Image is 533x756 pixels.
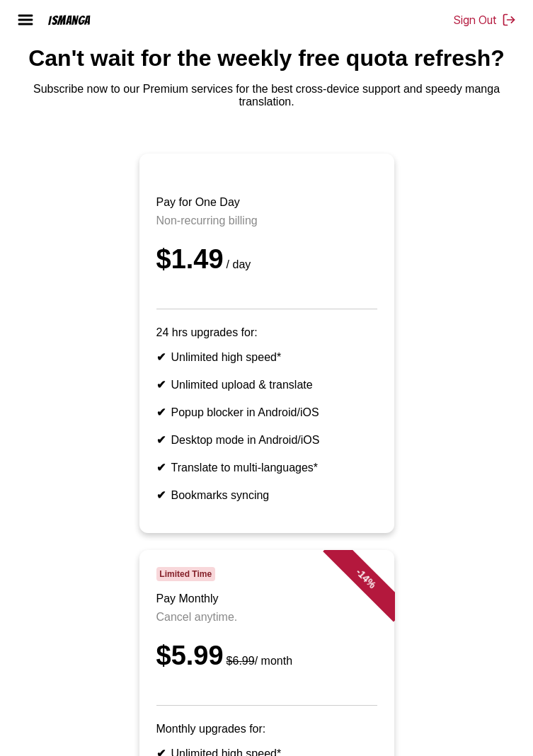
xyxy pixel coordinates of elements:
h3: Pay for One Day [156,196,377,209]
p: Non-recurring billing [156,214,377,227]
div: $1.49 [156,244,377,275]
b: ✔ [156,462,166,474]
small: / day [224,258,251,270]
div: - 14 % [323,536,408,621]
p: Monthly upgrades for: [156,723,377,735]
p: Subscribe now to our Premium services for the best cross-device support and speedy manga translat... [11,83,522,108]
small: / month [224,655,292,667]
li: Desktop mode in Android/iOS [156,433,377,447]
p: Cancel anytime. [156,611,377,624]
img: hamburger [17,11,34,28]
div: $5.99 [156,641,377,671]
button: Sign Out [454,13,516,27]
b: ✔ [156,434,166,446]
div: IsManga [48,13,91,27]
li: Popup blocker in Android/iOS [156,406,377,419]
h3: Pay Monthly [156,592,377,605]
img: Sign out [502,13,516,27]
a: IsManga [42,13,116,27]
span: Limited Time [156,567,215,581]
p: 24 hrs upgrades for: [156,326,377,339]
li: Unlimited high speed* [156,350,377,364]
b: ✔ [156,489,166,501]
h1: Can't wait for the weekly free quota refresh? [11,45,522,71]
s: $6.99 [227,655,255,667]
b: ✔ [156,351,166,363]
b: ✔ [156,406,166,418]
b: ✔ [156,379,166,391]
li: Unlimited upload & translate [156,378,377,391]
li: Bookmarks syncing [156,488,377,502]
li: Translate to multi-languages* [156,461,377,474]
